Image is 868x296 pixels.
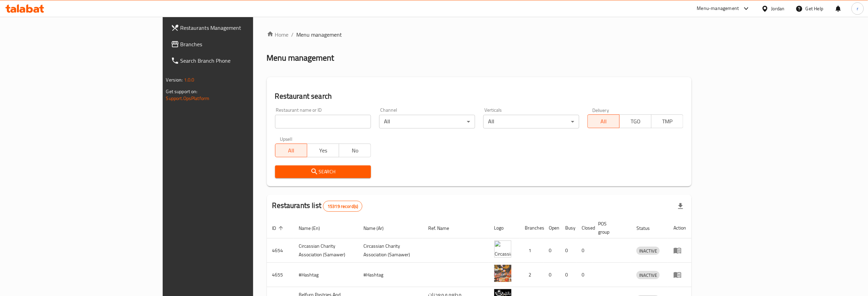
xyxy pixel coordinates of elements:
[654,116,681,126] span: TMP
[275,144,307,157] button: All
[587,114,620,128] button: All
[297,30,342,39] span: Menu management
[636,247,660,255] span: INACTIVE
[280,137,293,141] label: Upsell
[294,238,358,263] td: ​Circassian ​Charity ​Association​ (Samawer)
[272,224,285,232] span: ID
[857,5,858,12] span: r
[275,91,684,101] h2: Restaurant search
[166,94,210,103] a: Support.OpsPlatform
[165,36,308,52] a: Branches
[281,168,365,176] span: Search
[483,115,579,128] div: All
[544,263,560,287] td: 0
[307,144,339,157] button: Yes
[673,271,686,279] div: Menu
[272,200,363,212] h2: Restaurants list
[181,24,302,32] span: Restaurants Management
[598,220,623,236] span: POS group
[294,263,358,287] td: #Hashtag
[267,30,692,39] nav: breadcrumb
[771,5,785,12] div: Jordan
[489,218,520,238] th: Logo
[619,114,652,128] button: TGO
[275,165,371,178] button: Search
[668,218,692,238] th: Action
[591,116,617,126] span: All
[672,198,689,214] div: Export file
[278,146,305,156] span: All
[544,238,560,263] td: 0
[651,114,683,128] button: TMP
[576,263,593,287] td: 0
[636,224,659,232] span: Status
[275,115,371,128] input: Search for restaurant name or ID..
[181,57,302,65] span: Search Branch Phone
[184,75,195,84] span: 1.0.0
[673,246,686,255] div: Menu
[323,201,362,212] div: Total records count
[520,218,544,238] th: Branches
[358,263,423,287] td: #Hashtag
[560,218,576,238] th: Busy
[560,238,576,263] td: 0
[636,247,660,255] div: INACTIVE
[560,263,576,287] td: 0
[520,238,544,263] td: 1
[494,241,511,258] img: ​Circassian ​Charity ​Association​ (Samawer)
[494,265,511,282] img: #Hashtag
[622,116,649,126] span: TGO
[165,20,308,36] a: Restaurants Management
[576,218,593,238] th: Closed
[267,52,334,63] h2: Menu management
[364,224,393,232] span: Name (Ar)
[379,115,475,128] div: All
[166,75,183,84] span: Version:
[576,238,593,263] td: 0
[636,271,660,279] span: INACTIVE
[544,218,560,238] th: Open
[428,224,458,232] span: Ref. Name
[323,203,362,210] span: 15319 record(s)
[358,238,423,263] td: ​Circassian ​Charity ​Association​ (Samawer)
[342,146,368,156] span: No
[165,52,308,69] a: Search Branch Phone
[339,144,371,157] button: No
[299,224,329,232] span: Name (En)
[520,263,544,287] td: 2
[181,40,302,48] span: Branches
[592,108,609,112] label: Delivery
[697,4,739,13] div: Menu-management
[166,87,198,96] span: Get support on:
[310,146,336,156] span: Yes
